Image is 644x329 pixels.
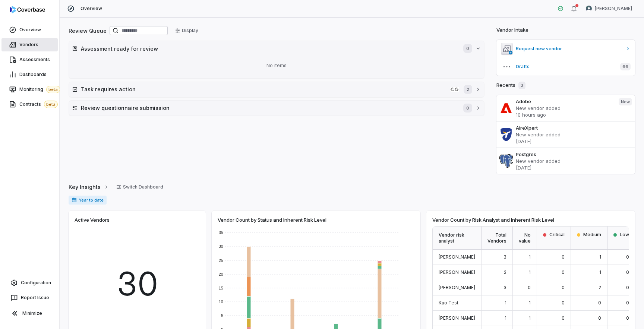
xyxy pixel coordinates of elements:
[626,269,629,275] span: 0
[581,3,637,14] button: Zi Chong Kao avatar[PERSON_NAME]
[1,83,58,96] a: Monitoringbeta
[22,310,42,316] span: Minimize
[562,285,565,290] span: 0
[66,179,111,195] button: Key Insights
[496,95,635,121] a: AdobeNew vendor added10 hours agoNew
[219,258,223,263] text: 25
[1,23,58,37] a: Overview
[626,315,629,321] span: 0
[3,276,56,290] a: Configuration
[10,6,45,13] img: logo-D7KZi-bG.svg
[19,101,58,108] span: Contracts
[219,272,223,276] text: 20
[19,27,41,33] span: Overview
[21,295,49,301] span: Report Issue
[69,183,101,191] span: Key Insights
[516,98,613,105] h3: Adobe
[598,300,601,306] span: 0
[503,254,506,260] span: 3
[3,306,56,321] button: Minimize
[81,85,447,93] h2: Task requires action
[432,216,554,223] span: Vendor Count by Risk Analyst and Inherent Risk Level
[516,131,632,138] p: New vendor added
[529,254,531,260] span: 1
[513,227,537,250] div: No value
[72,197,77,203] svg: Date range for report
[219,286,223,290] text: 15
[620,232,629,238] span: Low
[496,58,635,76] button: Drafts66
[496,26,528,34] h2: Vendor Intake
[516,138,632,145] p: [DATE]
[69,196,107,205] span: Year to date
[496,82,525,89] h2: Recents
[219,300,223,304] text: 10
[1,68,58,81] a: Dashboards
[586,6,592,12] img: Zi Chong Kao avatar
[464,85,472,94] span: 2
[81,45,456,53] h2: Assessment ready for review
[463,104,472,113] span: 0
[562,315,565,321] span: 0
[562,254,565,260] span: 0
[439,254,475,260] span: [PERSON_NAME]
[221,313,223,318] text: 5
[171,25,203,36] button: Display
[529,315,531,321] span: 1
[562,300,565,306] span: 0
[69,41,484,56] button: Assessment ready for review0
[516,151,632,158] h3: Postgres
[562,269,565,275] span: 0
[516,164,632,171] p: [DATE]
[439,285,475,290] span: [PERSON_NAME]
[19,42,38,48] span: Vendors
[599,285,601,290] span: 2
[516,64,614,70] span: Drafts
[80,6,102,12] span: Overview
[619,98,632,105] span: New
[496,121,635,148] a: AireXpertNew vendor added[DATE]
[69,27,107,35] h2: Review Queue
[496,40,635,58] a: Request new vendor
[626,254,629,260] span: 0
[1,53,58,66] a: Assessments
[529,300,531,306] span: 1
[46,86,60,93] span: beta
[19,86,60,93] span: Monitoring
[516,111,613,118] p: 10 hours ago
[516,124,632,131] h3: AireXpert
[595,6,632,12] span: [PERSON_NAME]
[69,101,484,116] button: Review questionnaire submission0
[516,46,622,52] span: Request new vendor
[19,72,47,77] span: Dashboards
[117,260,158,308] span: 30
[529,269,531,275] span: 1
[528,285,531,290] span: 0
[433,227,482,250] div: Vendor risk analyst
[620,63,631,70] span: 66
[21,280,51,286] span: Configuration
[1,38,58,51] a: Vendors
[518,82,525,89] span: 3
[1,98,58,111] a: Contractsbeta
[219,244,223,249] text: 30
[503,285,506,290] span: 3
[219,230,223,235] text: 35
[516,158,632,164] p: New vendor added
[3,291,56,304] button: Report Issue
[549,232,565,238] span: Critical
[72,56,481,75] div: No items
[44,101,58,108] span: beta
[69,82,484,97] button: Task requires actionopenai.comopenai.com2
[626,285,629,290] span: 0
[19,57,50,63] span: Assessments
[583,232,601,238] span: Medium
[69,179,109,195] a: Key Insights
[516,105,613,111] p: New vendor added
[218,216,326,223] span: Vendor Count by Status and Inherent Risk Level
[504,269,506,275] span: 2
[463,44,472,53] span: 0
[496,148,635,174] a: PostgresNew vendor added[DATE]
[482,227,513,250] div: Total Vendors
[598,315,601,321] span: 0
